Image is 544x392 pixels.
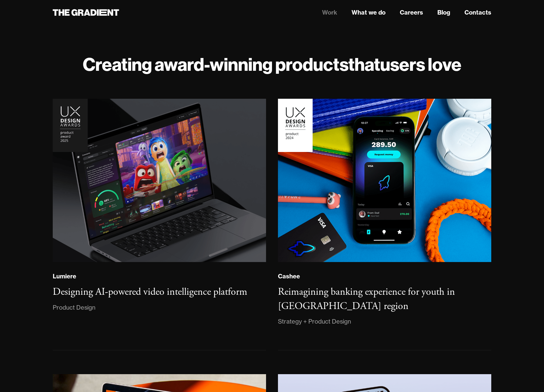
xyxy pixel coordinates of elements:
[352,8,386,17] a: What we do
[278,317,351,326] div: Strategy + Product Design
[53,272,76,280] div: Lumiere
[464,8,491,17] a: Contacts
[322,8,337,17] a: Work
[53,54,491,75] h1: Creating award-winning products users love
[400,8,423,17] a: Careers
[437,8,450,17] a: Blog
[53,286,247,298] h3: Designing AI-powered video intelligence platform
[53,303,95,312] div: Product Design
[348,53,380,76] strong: that
[278,99,491,350] a: CasheeReimagining banking experience for youth in [GEOGRAPHIC_DATA] regionStrategy + Product Design
[53,99,266,350] a: LumiereDesigning AI-powered video intelligence platformProduct Design
[278,272,300,280] div: Cashee
[278,286,455,313] h3: Reimagining banking experience for youth in [GEOGRAPHIC_DATA] region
